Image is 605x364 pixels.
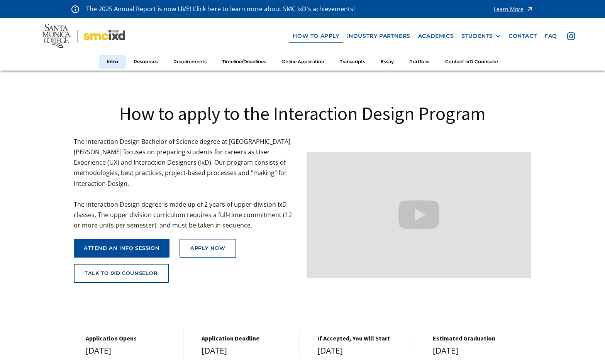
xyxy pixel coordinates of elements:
a: Learn More [494,4,534,14]
a: Essay [373,55,402,69]
p: The 2025 Annual Report is now LIVE! Click here to learn more about SMC IxD's achievements! [86,4,356,14]
img: icon - arrow - alert [526,4,534,14]
div: [DATE] [433,344,523,358]
a: Apply Now [180,239,236,258]
div: talk to ixd counselor [85,270,158,276]
a: Academics [414,29,458,43]
div: [DATE] [202,344,291,358]
h1: How to apply to the Interaction Design Program [74,101,531,125]
a: Intro [99,55,126,69]
a: contact [505,29,541,43]
a: Online Application [274,55,332,69]
a: Contact IxD Counselor [437,55,506,69]
div: STUDENTS [461,33,493,39]
div: attend an info session [84,245,159,251]
a: faq [541,29,561,43]
div: [DATE] [86,344,176,358]
div: STUDENTS [461,33,501,39]
img: Santa Monica College - SMC IxD logo [42,24,125,48]
h5: Application Opens [86,335,176,342]
p: The Interaction Design Bachelor of Science degree at [GEOGRAPHIC_DATA][PERSON_NAME] focuses on pr... [74,136,299,231]
h5: If Accepted, You Will Start [317,335,407,342]
a: attend an info session [74,239,169,258]
h5: Application Deadline [202,335,291,342]
div: Apply Now [190,245,225,251]
h5: estimated graduation [433,335,523,342]
a: Portfolio [402,55,437,69]
a: Transcripts [332,55,373,69]
div: Learn More [494,7,524,12]
div: [DATE] [317,344,407,358]
img: icon - instagram [567,32,575,40]
iframe: Design your future with a Bachelor's Degree in Interaction Design from Santa Monica College [307,152,532,278]
a: Requirements [166,55,214,69]
a: Timeline/Deadlines [214,55,274,69]
a: talk to ixd counselor [74,264,169,283]
img: icon - information - alert [71,5,79,13]
a: how to apply [289,29,343,43]
a: industry partners [343,29,414,43]
a: Resources [126,55,166,69]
